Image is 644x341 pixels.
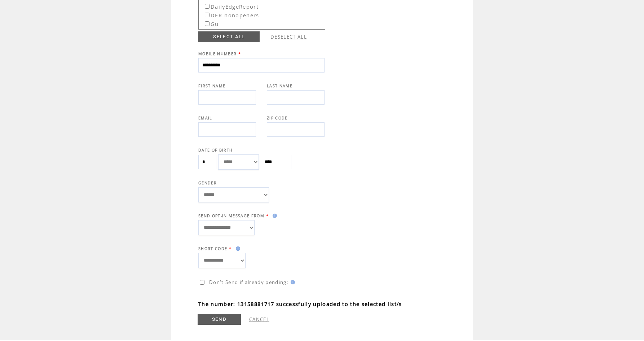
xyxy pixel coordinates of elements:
span: The number: 13158881717 successfully uploaded to the selected list/s [197,298,458,309]
span: FIRST NAME [198,83,225,88]
input: DER-nonopeners [205,13,209,17]
label: DailyEdgeReport [200,1,259,10]
span: SHORT CODE [198,246,227,251]
a: SEND [198,314,241,325]
label: Gu [200,18,219,27]
span: LAST NAME [267,83,292,88]
input: Gu [205,21,209,26]
label: Me [200,27,219,36]
span: Don't Send if already pending: [209,279,288,285]
a: DESELECT ALL [270,34,307,40]
span: EMAIL [198,115,212,121]
input: DailyEdgeReport [205,4,209,9]
img: help.gif [234,246,240,251]
span: ZIP CODE [267,115,288,121]
span: MOBILE NUMBER [198,51,237,56]
span: DATE OF BIRTH [198,148,233,153]
img: help.gif [288,280,295,284]
span: GENDER [198,180,217,185]
a: SELECT ALL [198,31,260,42]
img: help.gif [270,214,277,218]
span: SEND OPT-IN MESSAGE FROM [198,213,264,218]
label: DER-nonopeners [200,10,259,19]
a: CANCEL [249,316,269,323]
